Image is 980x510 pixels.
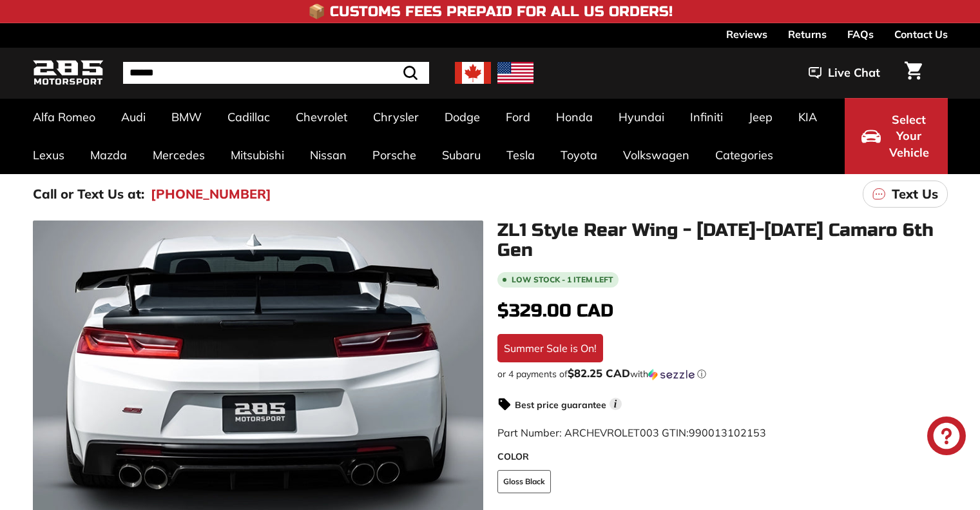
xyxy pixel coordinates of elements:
[429,136,494,174] a: Subaru
[792,57,897,89] button: Live Chat
[736,98,785,136] a: Jeep
[863,181,948,208] a: Text Us
[497,426,766,439] span: Part Number: ARCHEVROLET003 GTIN:
[497,300,613,322] span: $329.00 CAD
[215,98,283,136] a: Cadillac
[159,98,215,136] a: BMW
[33,58,104,88] img: Logo_285_Motorsport_areodynamics_components
[151,184,271,204] a: [PHONE_NUMBER]
[20,136,77,174] a: Lexus
[845,98,948,174] button: Select Your Vehicle
[610,136,702,174] a: Volkswagen
[512,276,613,284] span: Low stock - 1 item left
[610,398,622,410] span: i
[606,98,677,136] a: Hyundai
[360,136,429,174] a: Porsche
[140,136,218,174] a: Mercedes
[297,136,360,174] a: Nissan
[648,369,695,380] img: Sezzle
[218,136,297,174] a: Mitsubishi
[493,98,543,136] a: Ford
[677,98,736,136] a: Infiniti
[432,98,493,136] a: Dodge
[497,450,948,464] label: COLOR
[308,4,673,19] h4: 📦 Customs Fees Prepaid for All US Orders!
[923,417,970,458] inbox-online-store-chat: Shopify online store chat
[497,368,948,380] div: or 4 payments of$82.25 CADwithSezzle Click to learn more about Sezzle
[568,366,630,380] span: $82.25 CAD
[108,98,159,136] a: Audi
[892,184,938,204] p: Text Us
[360,98,432,136] a: Chrysler
[20,98,108,136] a: Alfa Romeo
[123,62,429,84] input: Search
[897,51,930,95] a: Cart
[788,23,827,45] a: Returns
[497,221,948,260] h1: ZL1 Style Rear Wing - [DATE]-[DATE] Camaro 6th Gen
[497,334,603,362] div: Summer Sale is On!
[726,23,767,45] a: Reviews
[77,136,140,174] a: Mazda
[887,112,931,161] span: Select Your Vehicle
[283,98,360,136] a: Chevrolet
[494,136,548,174] a: Tesla
[689,426,766,439] span: 990013102153
[894,23,948,45] a: Contact Us
[847,23,874,45] a: FAQs
[548,136,610,174] a: Toyota
[702,136,786,174] a: Categories
[828,64,880,81] span: Live Chat
[543,98,606,136] a: Honda
[515,399,606,411] strong: Best price guarantee
[497,368,948,380] div: or 4 payments of with
[785,98,830,136] a: KIA
[33,184,144,204] p: Call or Text Us at:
